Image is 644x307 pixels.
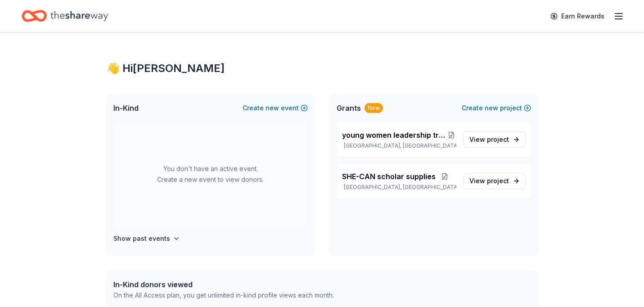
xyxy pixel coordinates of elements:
p: [GEOGRAPHIC_DATA], [GEOGRAPHIC_DATA] [342,142,456,149]
div: You don't have an active event. Create a new event to view donors. [113,122,308,226]
a: View project [464,173,526,189]
a: Earn Rewards [545,8,610,24]
span: View [469,176,509,186]
span: new [485,103,498,113]
div: In-Kind donors viewed [113,279,334,290]
span: View [469,134,509,145]
span: project [487,177,509,185]
button: Createnewevent [243,103,308,113]
button: Show past events [113,233,180,244]
h4: Show past events [113,233,170,244]
span: Grants [337,103,361,113]
button: Createnewproject [462,103,531,113]
span: SHE-CAN scholar supplies [342,171,436,182]
span: project [487,135,509,143]
div: On the All Access plan, you get unlimited in-kind profile views each month. [113,290,334,301]
span: In-Kind [113,103,139,113]
a: Home [22,5,108,27]
div: 👋 Hi [PERSON_NAME] [106,61,538,76]
span: new [266,103,279,113]
a: View project [464,131,526,148]
p: [GEOGRAPHIC_DATA], [GEOGRAPHIC_DATA] [342,184,456,191]
div: New [365,103,383,113]
span: young women leadership training and education support [342,130,447,140]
